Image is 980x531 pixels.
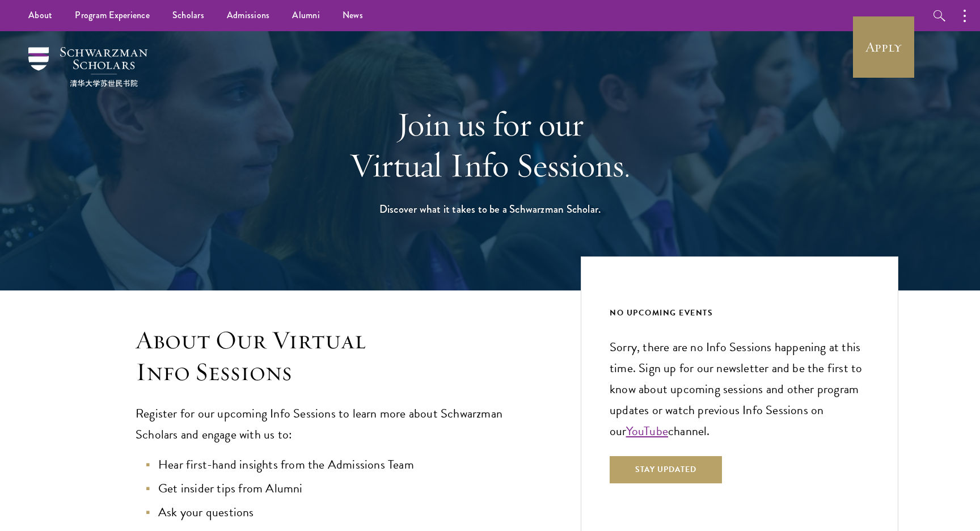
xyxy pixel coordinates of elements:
[852,15,915,79] a: Apply
[136,324,535,388] h3: About Our Virtual Info Sessions
[136,403,535,445] p: Register for our upcoming Info Sessions to learn more about Schwarzman Scholars and engage with u...
[294,104,686,186] h1: Join us for our Virtual Info Sessions.
[147,478,535,499] li: Get insider tips from Alumni
[147,454,535,475] li: Hear first-hand insights from the Admissions Team
[610,337,869,442] p: Sorry, there are no Info Sessions happening at this time. Sign up for our newsletter and be the f...
[610,306,869,320] div: NO UPCOMING EVENTS
[610,456,722,483] button: Stay Updated
[147,502,535,523] li: Ask your questions
[28,47,147,87] img: Schwarzman Scholars
[294,200,686,218] h1: Discover what it takes to be a Schwarzman Scholar.
[626,422,668,440] a: YouTube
